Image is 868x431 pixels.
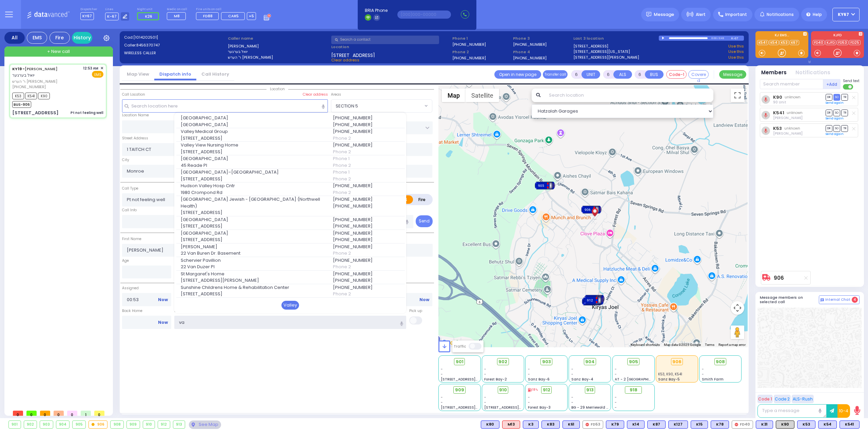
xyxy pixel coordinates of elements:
span: [PERSON_NAME] [181,243,325,250]
span: Sanz Bay-4 [571,377,593,382]
span: [STREET_ADDRESS] [181,209,325,216]
label: Street Address [122,136,148,141]
a: Use this [728,49,744,55]
span: Phone 4 [513,49,571,55]
img: Google [440,338,462,347]
span: 22 Van Buren Dr. Basement [181,250,325,257]
span: 22 Van Duzer Pl [181,263,325,270]
a: Open this area in Google Maps (opens a new window) [440,338,462,347]
label: Areas [331,92,341,97]
span: unknown [785,95,801,100]
span: Phone 2 [333,135,401,142]
div: 906 [89,421,107,428]
a: Now [158,297,168,303]
button: Code 2 [774,395,791,403]
label: Fire [413,195,432,204]
span: [PHONE_NUMBER] [333,284,401,291]
span: - [702,367,704,372]
label: [PERSON_NAME] [228,43,329,49]
img: red-radio-icon.svg [586,423,589,426]
span: + New call [47,48,70,55]
span: [STREET_ADDRESS] [181,176,325,182]
label: Turn off text [843,83,854,90]
span: SECTION 5 [336,103,358,110]
label: Fire units on call [196,7,256,12]
a: Call History [196,71,234,77]
button: Notifications [795,69,830,77]
div: 908 [111,421,123,428]
span: AT - 2 [GEOGRAPHIC_DATA] [615,377,665,382]
span: CAR5 [228,13,239,19]
span: [PHONE_NUMBER] [333,121,401,128]
a: Send again [826,101,844,105]
span: SECTION 5 [331,100,423,112]
input: Search location here [122,99,328,112]
span: Hershel Lowy [773,131,803,136]
span: Alert [696,12,706,18]
span: 90 Unit [773,100,786,105]
div: See map [189,420,221,429]
span: [1014202501] [133,35,158,40]
span: [GEOGRAPHIC_DATA] [181,230,325,237]
span: [PHONE_NUMBER] [333,142,401,149]
span: Schervier Pavillion [181,257,325,264]
span: unknown [784,126,800,131]
span: KY19 - [12,66,25,72]
span: Phone 1 [333,155,401,162]
div: BLS [541,420,560,429]
span: Location [267,86,288,92]
label: First Name [122,236,141,242]
div: [STREET_ADDRESS] [12,110,59,116]
span: [PHONE_NUMBER] [333,196,401,203]
img: red-radio-icon.svg [735,423,738,426]
label: ר' הערש [PERSON_NAME] [228,55,329,60]
div: BLS [756,420,773,429]
span: [STREET_ADDRESS] [181,291,325,297]
div: 902 [24,421,37,428]
a: K90 [773,95,782,100]
span: Sunshine Childrens Home & Rehabilitation Center [181,284,325,291]
gmp-advanced-marker: 912 [589,295,599,305]
span: [PHONE_NUMBER] [333,128,401,135]
span: [STREET_ADDRESS][PERSON_NAME] [181,277,325,284]
div: 902 [584,294,605,304]
a: Send again [826,132,844,136]
span: [STREET_ADDRESS] [331,52,375,57]
span: 913 [586,387,594,393]
div: Valley [281,301,299,310]
a: [STREET_ADDRESS] [573,43,608,49]
span: 12:53 AM [83,66,98,71]
div: 909 [127,421,140,428]
span: [STREET_ADDRESS][PERSON_NAME] [441,377,505,382]
label: Last 3 location [573,36,659,41]
div: BLS [647,420,666,429]
label: Lines [105,7,130,12]
button: Show street map [442,89,466,102]
div: BLS [668,420,688,429]
span: St Margaret's Home [181,271,325,277]
span: K26 [145,14,152,19]
div: BLS [691,420,708,429]
span: M8 [174,13,180,19]
span: 0 [54,411,64,416]
span: - [615,367,617,372]
span: Clear address [331,57,359,63]
a: [STREET_ADDRESS][PERSON_NAME] [573,55,639,60]
span: SECTION 5 [331,99,432,112]
span: [STREET_ADDRESS] [181,223,325,230]
div: BLS [523,420,539,429]
span: KY67 [80,12,94,20]
button: 10-4 [837,404,850,418]
span: ✕ [100,65,103,71]
span: 909 [455,387,464,393]
span: 902 [498,358,507,365]
span: Sanz Bay-6 [528,377,550,382]
a: Now [419,297,429,303]
span: [STREET_ADDRESS] [181,135,325,142]
a: FD53 [837,40,848,45]
label: Pick up [409,308,422,314]
button: ALS-Rush [792,395,814,403]
span: [STREET_ADDRESS] [181,149,325,155]
span: K-67 [105,13,119,20]
a: [STREET_ADDRESS][US_STATE] [573,49,630,55]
